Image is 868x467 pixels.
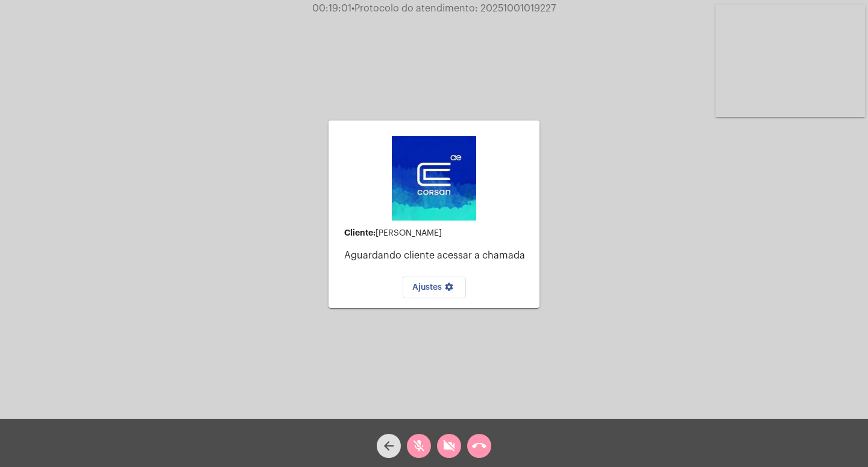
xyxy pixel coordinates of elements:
mat-icon: mic_off [412,439,426,453]
img: d4669ae0-8c07-2337-4f67-34b0df7f5ae4.jpeg [392,136,476,221]
strong: Cliente: [344,228,376,237]
span: 00:19:01 [312,4,351,13]
mat-icon: call_end [472,439,486,453]
span: • [351,4,354,13]
mat-icon: settings [442,282,456,296]
span: Protocolo do atendimento: 20251001019227 [351,4,556,13]
button: Ajustes [403,277,466,298]
mat-icon: arrow_back [382,439,396,453]
mat-icon: videocam_off [442,439,456,453]
div: [PERSON_NAME] [344,228,530,238]
p: Aguardando cliente acessar a chamada [344,250,530,261]
span: Ajustes [412,283,456,292]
